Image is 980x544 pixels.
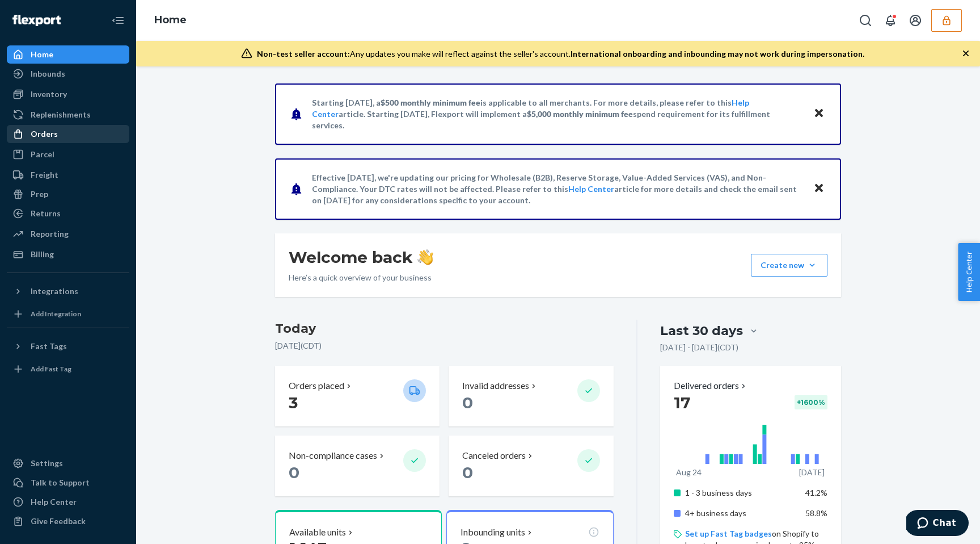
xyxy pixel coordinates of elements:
[31,516,86,527] div: Give Feedback
[7,474,129,492] button: Talk to Support
[31,169,58,181] div: Freight
[289,379,344,392] p: Orders placed
[31,249,54,260] div: Billing
[958,243,980,301] button: Help Center
[31,128,58,140] div: Orders
[685,487,797,499] p: 1 - 3 business days
[31,477,90,488] div: Talk to Support
[906,510,969,538] iframe: Opens a widget where you can chat to one of our agents
[7,45,129,64] a: Home
[31,286,78,297] div: Integrations
[417,249,433,265] img: hand-wave emoji
[571,49,864,58] span: International onboarding and inbounding may not work during impersonation.
[275,366,440,426] button: Orders placed 3
[7,454,129,472] a: Settings
[7,245,129,263] a: Billing
[257,49,350,58] span: Non-test seller account:
[289,393,298,412] span: 3
[462,379,529,392] p: Invalid addresses
[31,228,69,240] div: Reporting
[904,9,927,32] button: Open account menu
[7,166,129,184] a: Freight
[31,309,81,319] div: Add Integration
[275,320,614,338] h3: Today
[381,98,480,107] span: $500 monthly minimum fee
[154,14,187,26] a: Home
[31,89,67,100] div: Inventory
[7,282,129,300] button: Integrations
[799,467,825,478] p: [DATE]
[527,109,633,119] span: $5,000 monthly minimum fee
[289,449,377,462] p: Non-compliance cases
[31,458,63,469] div: Settings
[795,395,827,409] div: + 1600 %
[685,529,772,538] a: Set up Fast Tag badges
[275,436,440,496] button: Non-compliance cases 0
[7,85,129,103] a: Inventory
[660,342,738,353] p: [DATE] - [DATE] ( CDT )
[805,508,827,518] span: 58.8%
[7,360,129,378] a: Add Fast Tag
[449,366,613,426] button: Invalid addresses 0
[31,68,65,79] div: Inbounds
[312,97,802,131] p: Starting [DATE], a is applicable to all merchants. For more details, please refer to this article...
[312,172,802,206] p: Effective [DATE], we're updating our pricing for Wholesale (B2B), Reserve Storage, Value-Added Se...
[145,4,196,37] ol: breadcrumbs
[7,204,129,223] a: Returns
[568,184,614,194] a: Help Center
[289,247,433,267] h1: Welcome back
[7,337,129,355] button: Fast Tags
[751,254,827,277] button: Create new
[676,467,702,478] p: Aug 24
[854,9,877,32] button: Open Search Box
[462,393,473,412] span: 0
[7,145,129,164] a: Parcel
[289,463,299,482] span: 0
[7,512,129,530] button: Give Feedback
[879,9,902,32] button: Open notifications
[289,526,346,539] p: Available units
[7,106,129,124] a: Replenishments
[805,488,827,497] span: 41.2%
[7,125,129,143] a: Orders
[289,272,433,283] p: Here’s a quick overview of your business
[449,436,613,496] button: Canceled orders 0
[685,508,797,519] p: 4+ business days
[31,496,77,508] div: Help Center
[674,393,690,412] span: 17
[812,106,826,122] button: Close
[31,364,71,374] div: Add Fast Tag
[674,379,748,392] button: Delivered orders
[257,48,864,60] div: Any updates you make will reflect against the seller's account.
[7,305,129,323] a: Add Integration
[462,463,473,482] span: 0
[7,493,129,511] a: Help Center
[275,340,614,351] p: [DATE] ( CDT )
[7,225,129,243] a: Reporting
[31,49,53,60] div: Home
[107,9,129,32] button: Close Navigation
[12,15,61,26] img: Flexport logo
[31,208,61,219] div: Returns
[31,109,91,120] div: Replenishments
[31,149,54,160] div: Parcel
[31,189,48,200] div: Prep
[31,341,67,352] div: Fast Tags
[660,322,743,340] div: Last 30 days
[462,449,526,462] p: Canceled orders
[461,526,525,539] p: Inbounding units
[7,65,129,83] a: Inbounds
[812,181,826,197] button: Close
[7,185,129,203] a: Prep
